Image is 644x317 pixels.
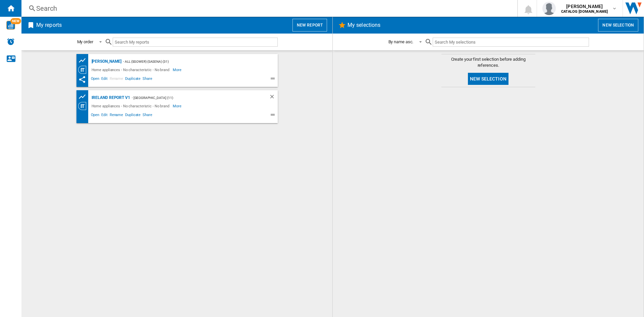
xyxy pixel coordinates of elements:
span: More [173,66,182,74]
span: Duplicate [124,112,142,120]
div: My order [77,39,93,44]
div: - [GEOGRAPHIC_DATA] (11) [130,94,256,102]
div: - ALL (sgower) (sasena) (31) [121,57,264,66]
span: Edit [100,75,109,84]
h2: My selections [346,19,382,32]
span: Rename [109,112,124,120]
div: Product prices grid [78,56,90,65]
div: Category View [78,102,90,110]
input: Search My reports [113,38,278,47]
span: [PERSON_NAME] [561,3,608,10]
span: More [173,102,182,110]
span: Share [142,112,153,120]
img: wise-card.svg [6,21,15,30]
span: Share [142,75,153,84]
span: Duplicate [124,75,142,84]
input: Search My selections [433,38,589,47]
div: Ireland Report v1 [90,94,130,102]
div: [PERSON_NAME] [90,57,122,66]
button: New report [292,19,327,32]
span: Create your first selection before adding references. [441,56,535,68]
h2: My reports [35,19,63,32]
div: Search [36,4,500,13]
div: Home appliances - No characteristic - No brand [90,102,173,110]
button: New selection [598,19,638,32]
b: CATALOG [DOMAIN_NAME] [561,9,608,14]
span: Open [90,75,101,84]
span: Rename [109,75,124,84]
img: alerts-logo.svg [7,38,15,46]
span: NEW [10,18,21,24]
ng-md-icon: This report has been shared with you [78,75,86,84]
span: Open [90,112,101,120]
span: Edit [100,112,109,120]
div: Category View [78,66,90,74]
div: Home appliances - No characteristic - No brand [90,66,173,74]
img: profile.jpg [542,2,556,15]
div: Delete [269,94,278,102]
div: Product prices grid [78,93,90,101]
div: By name asc. [388,39,414,44]
button: New selection [468,73,508,85]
